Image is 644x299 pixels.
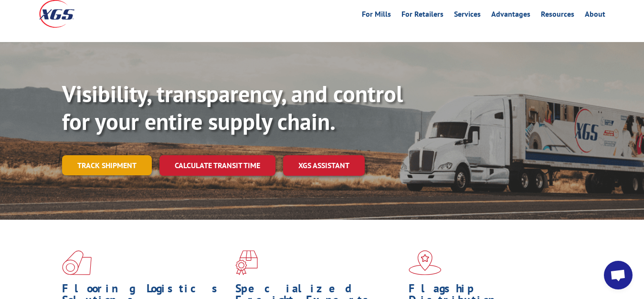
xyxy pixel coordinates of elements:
[62,155,152,175] a: Track shipment
[283,155,365,176] a: XGS ASSISTANT
[235,250,258,275] img: xgs-icon-focused-on-flooring-red
[409,250,442,275] img: xgs-icon-flagship-distribution-model-red
[454,11,481,21] a: Services
[491,11,530,21] a: Advantages
[362,11,391,21] a: For Mills
[62,79,403,136] b: Visibility, transparency, and control for your entire supply chain.
[62,250,92,275] img: xgs-icon-total-supply-chain-intelligence-red
[585,11,605,21] a: About
[541,11,574,21] a: Resources
[159,155,275,176] a: Calculate transit time
[604,261,633,289] a: Open chat
[401,11,443,21] a: For Retailers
